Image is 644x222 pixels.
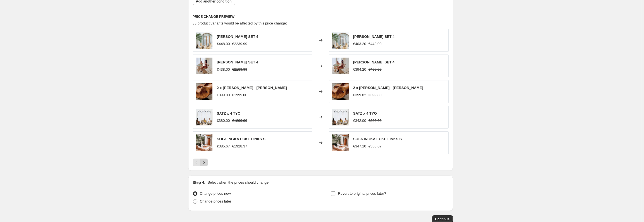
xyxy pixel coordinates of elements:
img: 48d8565f818cc7251db0ba26aa25bb05_80x.jpg [196,134,212,151]
img: cccedeaea3a09b3ebe34f0f23d81831c_80x.jpg [196,83,212,100]
img: 15b8f628abd278b9e76d3f07e8217ba8_80x.jpg [196,58,212,74]
p: Select when the prices should change [207,180,268,185]
span: [PERSON_NAME] SET 4 [217,60,258,64]
div: €394.20 [353,67,366,72]
span: [PERSON_NAME] SET 4 [353,34,395,39]
div: €342.00 [353,118,366,124]
span: SOFA INGKA ECKE LINKS S [353,137,402,141]
div: €438.00 [217,67,230,72]
span: Continue [435,217,450,221]
strike: €1999.00 [232,92,247,98]
img: 635e6412b2cf0deb6ca9a8f084a9c398_80x.jpg [196,32,212,49]
div: €380.00 [217,118,230,124]
span: Revert to original prices later? [338,191,386,196]
img: 701c9d867f21a48e6ca3295560094fa4_80x.jpg [196,109,212,125]
div: €347.10 [353,144,366,149]
strike: €380.00 [369,118,382,124]
span: Change prices later [200,199,231,203]
div: €448.00 [217,41,230,47]
h2: Step 4. [193,180,205,185]
div: €399.80 [217,92,230,98]
img: 15b8f628abd278b9e76d3f07e8217ba8_80x.jpg [332,58,349,74]
div: €403.20 [353,41,366,47]
img: 701c9d867f21a48e6ca3295560094fa4_80x.jpg [332,109,349,125]
strike: €438.00 [369,67,382,72]
img: 48d8565f818cc7251db0ba26aa25bb05_80x.jpg [332,134,349,151]
button: Next [200,159,208,166]
strike: €2239.99 [232,41,247,47]
span: 2 x [PERSON_NAME] - [PERSON_NAME] [217,86,287,90]
span: SOFA INGKA ECKE LINKS S [217,137,266,141]
strike: €2189.99 [232,67,247,72]
span: [PERSON_NAME] SET 4 [353,60,395,64]
img: cccedeaea3a09b3ebe34f0f23d81831c_80x.jpg [332,83,349,100]
strike: €385.67 [369,144,382,149]
strike: €448.00 [369,41,382,47]
div: €385.67 [217,144,230,149]
div: €359.82 [353,92,366,98]
h6: PRICE CHANGE PREVIEW [193,14,449,19]
span: [PERSON_NAME] SET 4 [217,34,258,39]
img: 635e6412b2cf0deb6ca9a8f084a9c398_80x.jpg [332,32,349,49]
span: SATZ x 4 TYO [217,111,241,115]
span: 33 product variants would be affected by this price change: [193,21,287,25]
span: SATZ x 4 TYO [353,111,377,115]
strike: €1928.37 [232,144,247,149]
nav: Pagination [193,159,208,166]
strike: €399.80 [369,92,382,98]
span: Change prices now [200,191,231,196]
strike: €1899.99 [232,118,247,124]
span: 2 x [PERSON_NAME] - [PERSON_NAME] [353,86,423,90]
